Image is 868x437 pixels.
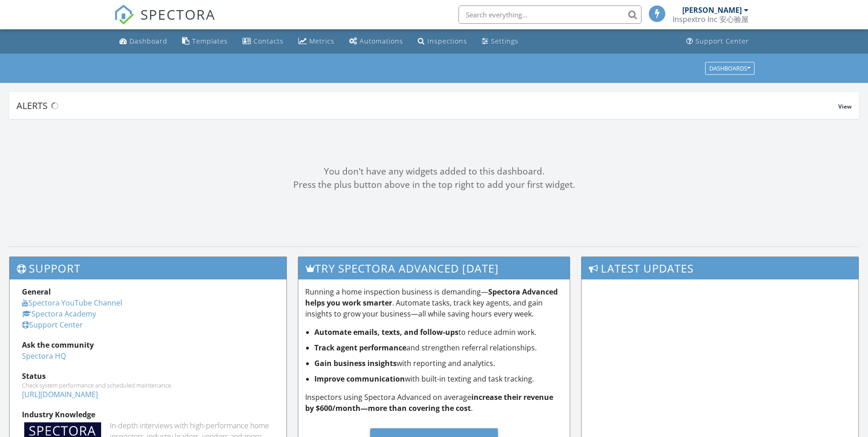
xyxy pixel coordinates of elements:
div: You don't have any widgets added to this dashboard. [9,165,859,178]
div: Dashboard [129,37,167,45]
div: Alerts [16,99,838,112]
strong: Track agent performance [314,343,406,353]
p: Running a home inspection business is demanding— . Automate tasks, track key agents, and gain ins... [305,286,563,319]
li: and strengthen referral relationships. [314,342,563,353]
strong: increase their revenue by $600/month—more than covering the cost [305,392,553,413]
a: Support Center [22,320,83,330]
strong: Spectora Advanced helps you work smarter [305,287,558,308]
a: Templates [178,33,232,50]
strong: General [22,287,51,297]
a: Contacts [239,33,287,50]
a: [URL][DOMAIN_NAME] [22,389,98,399]
h3: Support [10,257,286,279]
input: Search everything... [458,5,642,24]
a: Dashboard [116,33,171,50]
div: Metrics [309,37,334,45]
div: Status [22,371,274,382]
strong: Automate emails, texts, and follow-ups [314,327,458,337]
div: Inspections [427,37,467,45]
span: View [838,103,852,110]
li: to reduce admin work. [314,327,563,338]
button: Dashboards [705,62,755,75]
div: [PERSON_NAME] [682,5,742,15]
div: Ask the community [22,339,274,350]
a: Support Center [683,33,753,50]
a: Spectora Academy [22,309,96,319]
a: SPECTORA [114,12,216,32]
div: Contacts [253,37,284,45]
a: Settings [478,33,522,50]
li: with reporting and analytics. [314,358,563,369]
strong: Improve communication [314,374,405,384]
div: Settings [491,37,518,45]
img: The Best Home Inspection Software - Spectora [114,5,134,25]
h3: Try spectora advanced [DATE] [298,257,570,279]
a: Metrics [295,33,338,50]
div: Press the plus button above in the top right to add your first widget. [9,178,859,191]
div: Industry Knowledge [22,409,274,420]
div: Support Center [695,37,749,45]
a: Inspections [414,33,471,50]
strong: Gain business insights [314,358,397,368]
p: Inspectors using Spectora Advanced on average . [305,392,563,414]
a: Spectora HQ [22,351,66,361]
h3: Latest Updates [582,257,858,279]
span: SPECTORA [140,5,216,24]
div: Dashboards [709,65,750,71]
div: Automations [360,37,403,45]
a: Spectora YouTube Channel [22,298,122,308]
div: Templates [192,37,228,45]
li: with built-in texting and task tracking. [314,373,563,384]
a: Automations (Basic) [345,33,407,50]
div: Check system performance and scheduled maintenance. [22,382,274,389]
div: Inspextro Inc 安心验屋 [673,15,749,24]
